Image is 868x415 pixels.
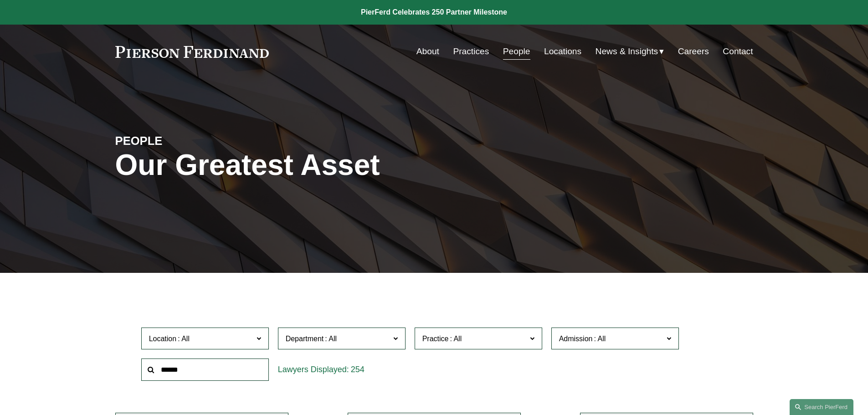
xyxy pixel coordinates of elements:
a: Practices [453,43,489,60]
a: Locations [544,43,581,60]
h1: Our Greatest Asset [115,149,540,182]
span: Location [149,335,177,343]
a: About [416,43,439,60]
a: Careers [678,43,709,60]
h4: PEOPLE [115,133,275,148]
a: People [503,43,530,60]
span: Practice [422,335,449,343]
span: Admission [559,335,593,343]
a: folder dropdown [596,43,664,60]
a: Contact [723,43,753,60]
a: Search this site [790,399,853,415]
span: 254 [351,365,365,374]
span: Department [286,335,324,343]
span: News & Insights [596,44,658,60]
